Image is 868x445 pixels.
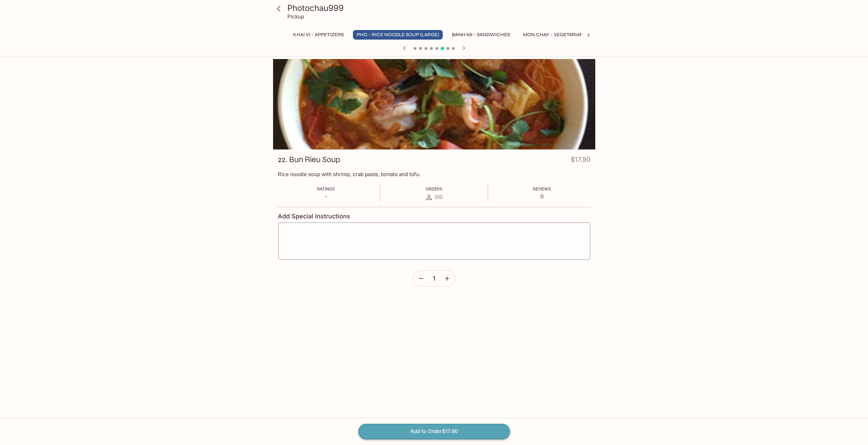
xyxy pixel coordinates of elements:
button: Add to Order$17.90 [358,424,510,439]
p: Pickup [287,13,304,20]
span: 1 [433,275,435,282]
h3: 22. Bun Rieu Soup [278,154,340,165]
span: 100 [435,194,443,200]
span: Reviews [533,186,551,191]
span: Ratings [317,186,335,191]
button: Khai Vi - Appetizers [289,30,347,40]
p: 0 [533,193,551,200]
p: Rice noodle soup with shrimp, crab paste, tomato and tofu. [278,171,590,177]
button: Mon Chay - Vegetarian Entrees [519,30,610,40]
div: 22. Bun Rieu Soup [273,59,595,149]
p: - [317,193,335,200]
h4: Add Special Instructions [278,213,590,220]
span: Orders [426,186,442,191]
h3: Photochau999 [287,3,593,13]
h4: $17.90 [571,154,590,168]
button: Pho - Rice Noodle Soup (Large) [353,30,443,40]
button: Banh Mi - Sandwiches [448,30,514,40]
